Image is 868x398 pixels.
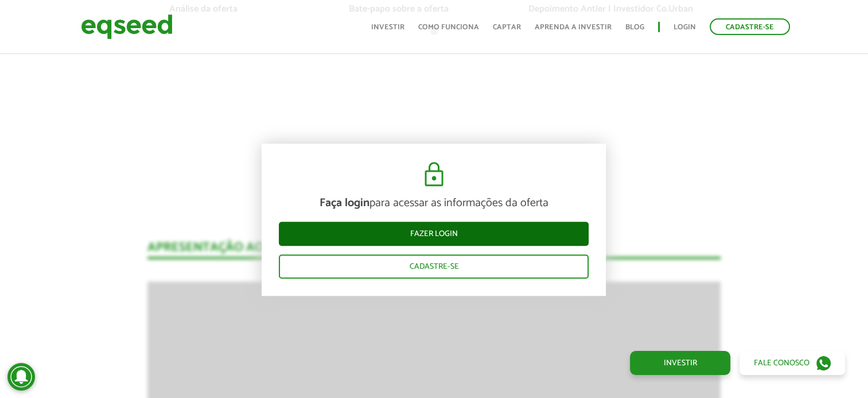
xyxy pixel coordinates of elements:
[710,18,790,35] a: Cadastre-se
[279,222,589,246] a: Fazer login
[371,24,404,31] a: Investir
[81,11,173,42] img: EqSeed
[279,196,589,210] p: para acessar as informações da oferta
[630,351,730,375] a: Investir
[420,161,448,188] img: cadeado.svg
[279,254,589,279] a: Cadastre-se
[674,24,696,31] a: Login
[320,194,369,212] strong: Faça login
[418,24,479,31] a: Como funciona
[535,24,612,31] a: Aprenda a investir
[493,24,521,31] a: Captar
[739,351,845,375] a: Fale conosco
[625,24,644,31] a: Blog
